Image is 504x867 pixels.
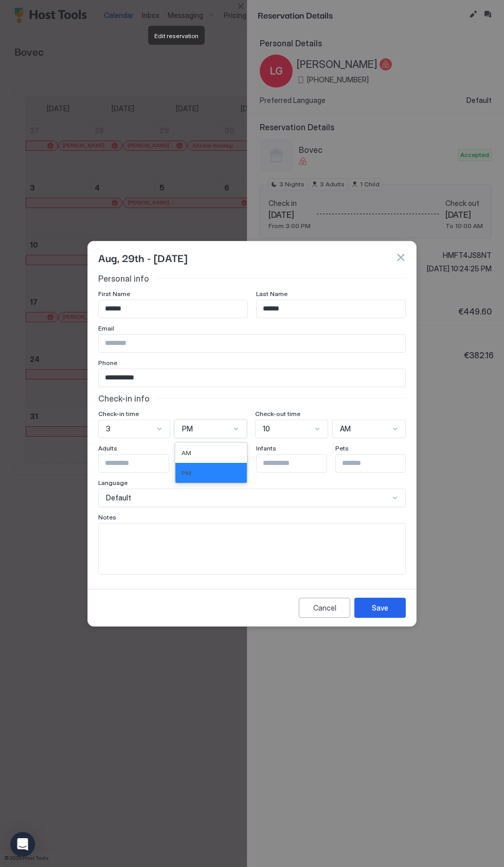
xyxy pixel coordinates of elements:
[98,410,139,418] span: Check-in time
[340,424,351,433] span: AM
[263,424,270,433] span: 10
[98,479,128,487] span: Language
[106,493,131,502] span: Default
[98,290,130,298] span: First Name
[106,424,111,433] span: 3
[354,598,406,618] button: Save
[336,455,420,472] input: Input Field
[98,444,117,452] span: Adults
[99,524,405,574] textarea: Input Field
[313,602,336,613] div: Cancel
[99,335,405,352] input: Input Field
[98,250,187,265] span: Aug, 29th - [DATE]
[182,449,191,457] span: AM
[299,598,350,618] button: Cancel
[10,832,35,857] div: Open Intercom Messenger
[99,300,247,318] input: Input Field
[98,359,117,367] span: Phone
[256,444,276,452] span: Infants
[98,513,116,521] span: Notes
[98,273,149,284] span: Personal info
[98,324,114,332] span: Email
[98,393,150,404] span: Check-in info
[154,32,199,40] span: Edit reservation
[182,469,191,477] span: PM
[182,424,193,433] span: PM
[372,602,388,613] div: Save
[99,369,405,387] input: Input Field
[257,300,405,318] input: Input Field
[255,410,300,418] span: Check-out time
[256,290,287,298] span: Last Name
[99,455,183,472] input: Input Field
[257,455,341,472] input: Input Field
[335,444,349,452] span: Pets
